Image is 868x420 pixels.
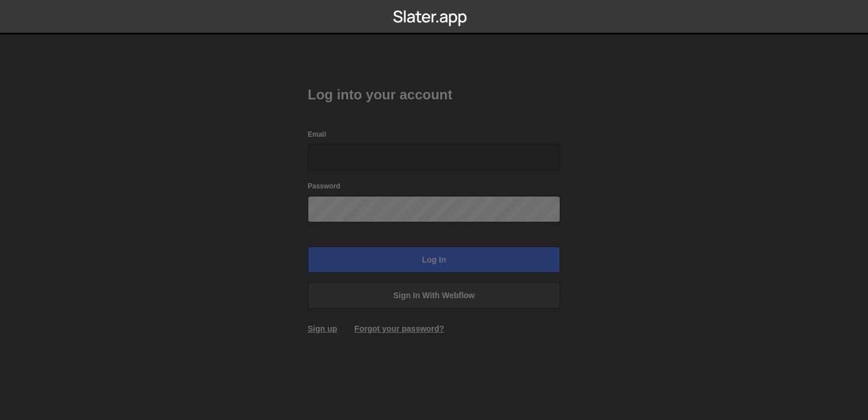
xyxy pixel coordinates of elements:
[308,246,560,273] input: Log in
[308,282,560,309] a: Sign in with Webflow
[354,324,444,333] a: Forgot your password?
[308,324,337,333] a: Sign up
[308,129,326,140] label: Email
[308,86,560,104] h2: Log into your account
[308,180,340,192] label: Password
